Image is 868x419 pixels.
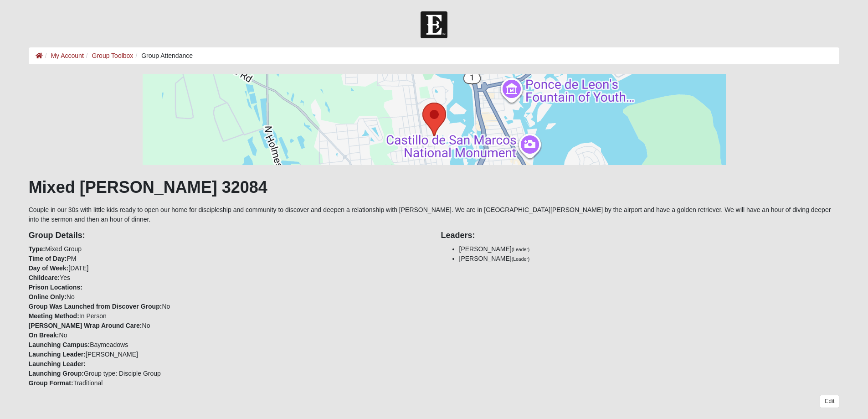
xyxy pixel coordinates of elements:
strong: Launching Leader: [29,351,86,358]
strong: Launching Leader: [29,360,86,367]
img: Church of Eleven22 Logo [421,11,447,38]
li: [PERSON_NAME] [459,244,840,254]
li: Group Attendance [133,51,193,61]
strong: Day of Week: [29,264,69,272]
h4: Group Details: [29,231,427,241]
h1: Mixed [PERSON_NAME] 32084 [29,177,840,197]
h4: Leaders: [441,231,840,241]
strong: Online Only: [29,293,67,300]
div: Mixed Group PM [DATE] Yes No No In Person No No Baymeadows [PERSON_NAME] Group type: Disciple Gro... [22,224,434,388]
strong: Launching Campus: [29,341,90,348]
a: Group Toolbox [92,52,134,59]
strong: Type: [29,245,45,253]
strong: Group Format: [29,379,73,387]
a: My Account [51,52,83,59]
a: Edit [820,395,839,408]
strong: Launching Group: [29,370,84,377]
strong: Childcare: [29,274,60,281]
strong: Time of Day: [29,255,67,262]
strong: On Break: [29,331,59,339]
li: [PERSON_NAME] [459,254,840,264]
small: (Leader) [512,247,530,252]
strong: Prison Locations: [29,284,82,291]
strong: [PERSON_NAME] Wrap Around Care: [29,322,142,329]
strong: Group Was Launched from Discover Group: [29,303,162,310]
small: (Leader) [512,256,530,262]
strong: Meeting Method: [29,312,79,320]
